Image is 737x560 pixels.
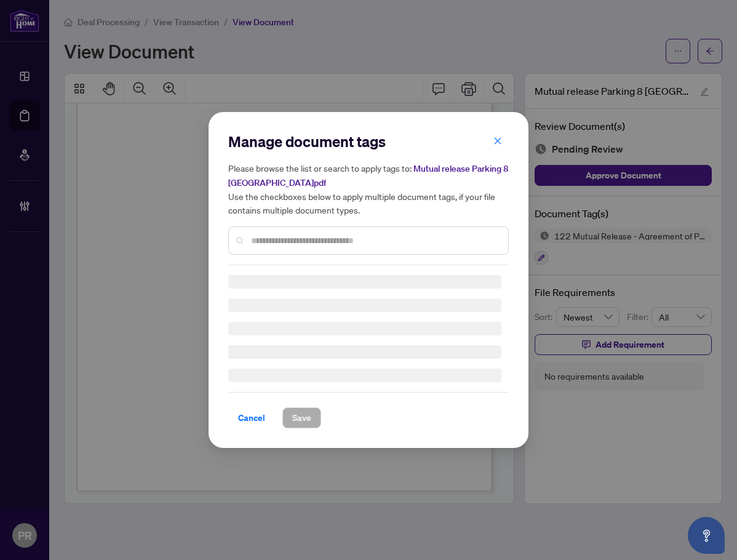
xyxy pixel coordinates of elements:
button: Cancel [228,407,275,428]
button: Save [282,407,321,428]
h2: Manage document tags [228,132,509,151]
span: Cancel [238,408,265,428]
span: close [493,137,502,145]
button: Open asap [688,517,725,554]
h5: Please browse the list or search to apply tags to: Use the checkboxes below to apply multiple doc... [228,161,509,217]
